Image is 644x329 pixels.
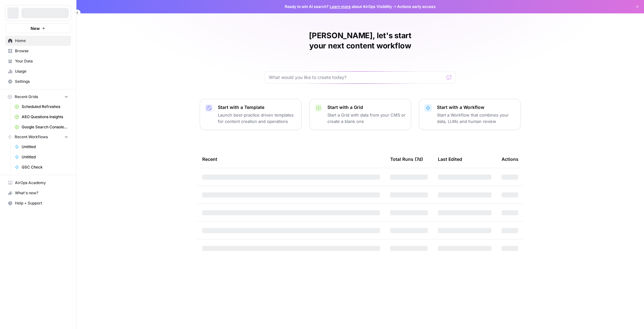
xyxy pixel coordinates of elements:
span: Settings [15,79,68,84]
button: New [5,24,71,33]
button: Start with a GridStart a Grid with data from your CMS or create a blank one [309,99,411,130]
p: Start a Grid with data from your CMS or create a blank one [327,112,406,125]
p: Start a Workflow that combines your data, LLMs and human review [437,112,515,125]
span: AEO Questions Insights [22,114,68,120]
a: Learn more [330,4,351,9]
span: Actions early access [397,4,436,10]
span: Home [15,38,68,44]
span: Scheduled Refreshes [22,104,68,110]
p: Start with a Workflow [437,104,515,111]
a: AirOps Academy [5,178,71,188]
button: Start with a WorkflowStart a Workflow that combines your data, LLMs and human review [419,99,521,130]
a: GSC Check [12,162,71,172]
a: Your Data [5,56,71,66]
span: GSC Check [22,164,68,170]
h1: [PERSON_NAME], let's start your next content workflow [265,31,456,51]
div: Total Runs (7d) [390,150,423,168]
div: Actions [502,150,519,168]
a: Google Search Console - [URL][DOMAIN_NAME] [12,122,71,132]
input: What would you like to create today? [269,74,444,81]
span: Your Data [15,58,68,64]
span: Recent Grids [15,94,38,100]
span: Ready to win AI search? about AirOps Visibility [285,4,392,10]
p: Launch best-practice driven templates for content creation and operations [218,112,296,125]
span: Untitled [22,144,68,150]
button: Recent Grids [5,92,71,102]
a: Settings [5,76,71,87]
button: What's new? [5,188,71,198]
a: Untitled [12,152,71,162]
p: Start with a Template [218,104,296,111]
a: AEO Questions Insights [12,112,71,122]
button: Help + Support [5,198,71,208]
p: Start with a Grid [327,104,406,111]
span: Google Search Console - [URL][DOMAIN_NAME] [22,124,68,130]
a: Untitled [12,142,71,152]
div: What's new? [5,188,71,198]
a: Scheduled Refreshes [12,102,71,112]
div: Last Edited [438,150,462,168]
div: Recent [202,150,380,168]
span: New [31,25,40,32]
span: Browse [15,48,68,54]
span: Usage [15,68,68,74]
span: Recent Workflows [15,134,48,140]
button: Recent Workflows [5,132,71,142]
span: Help + Support [15,200,68,206]
a: Usage [5,66,71,76]
span: AirOps Academy [15,180,68,186]
button: Start with a TemplateLaunch best-practice driven templates for content creation and operations [200,99,302,130]
a: Home [5,36,71,46]
span: Untitled [22,154,68,160]
a: Browse [5,46,71,56]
